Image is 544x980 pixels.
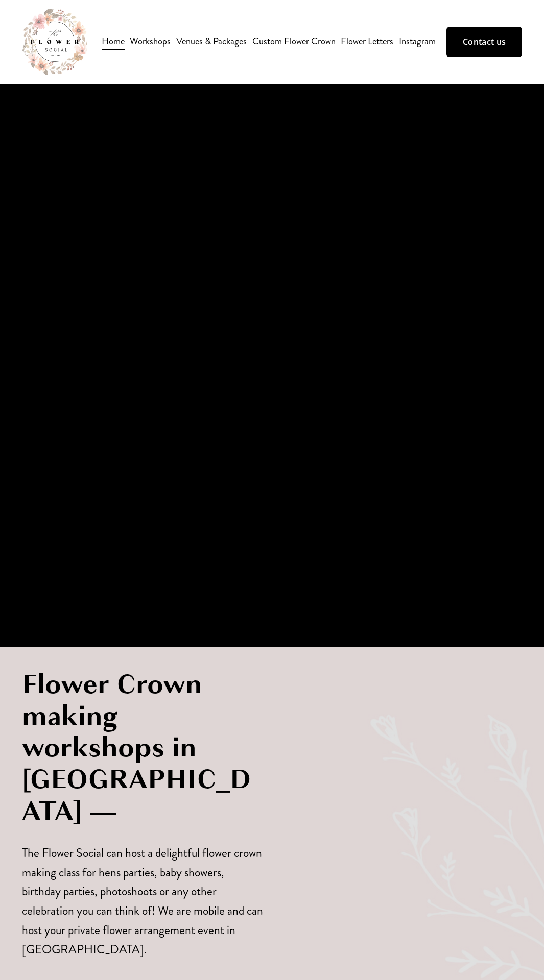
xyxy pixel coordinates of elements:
a: Flower Letters [341,33,393,50]
a: Venues & Packages [176,33,247,50]
a: Instagram [399,33,436,50]
a: Home [102,33,125,50]
a: Custom Flower Crown [252,33,336,50]
h1: Flower Crown making workshops in [GEOGRAPHIC_DATA] — [22,669,264,827]
a: Contact us [446,27,522,57]
span: Workshops [130,34,171,50]
img: The Flower Social [22,9,87,75]
p: The Flower Social can host a delightful flower crown making class for hens parties, baby showers,... [22,844,264,960]
a: folder dropdown [130,33,171,50]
